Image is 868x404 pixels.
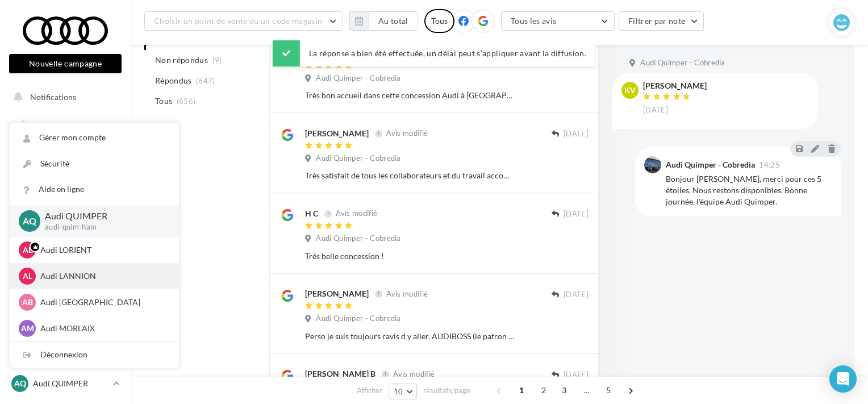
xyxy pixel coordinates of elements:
[10,342,179,368] div: Déconnexion
[316,73,400,84] span: Audi Quimper - Cobredia
[7,199,124,223] a: Campagnes
[7,114,124,138] a: Opérations
[386,289,428,298] span: Avis modifié
[577,381,595,399] span: ...
[40,323,165,334] p: Audi MORLAIX
[305,170,515,181] div: Très satisfait de tous les collaborateurs et du travail accompli. Concession très accueillante. J...
[829,365,857,393] div: Open Intercom Messenger
[564,370,589,380] span: [DATE]
[10,177,179,202] a: Aide en ligne
[512,381,531,399] span: 1
[305,368,375,380] div: [PERSON_NAME] B
[23,244,32,256] span: AL
[23,270,32,282] span: AL
[10,125,179,151] a: Gérer mon compte
[305,128,369,139] div: [PERSON_NAME]
[273,40,595,66] div: La réponse a bien été effectuée, un délai peut s’appliquer avant la diffusion.
[212,56,222,65] span: (9)
[9,373,122,394] a: AQ Audi QUIMPER
[30,92,76,102] span: Notifications
[535,381,553,399] span: 2
[30,120,69,130] span: Opérations
[10,151,179,177] a: Sécurité
[305,208,318,219] div: H C
[316,153,400,164] span: Audi Quimper - Cobredia
[154,16,322,26] span: Choisir un point de vente ou un code magasin
[349,11,418,31] button: Au total
[40,297,165,308] p: Audi [GEOGRAPHIC_DATA]
[45,210,161,223] p: Audi QUIMPER
[357,385,382,396] span: Afficher
[23,214,36,227] span: AQ
[759,161,780,169] span: 14:25
[511,16,557,26] span: Tous les avis
[7,85,119,109] button: Notifications
[555,381,573,399] span: 3
[7,141,124,166] a: Boîte de réception45
[305,251,515,262] div: Très belle concession !
[45,222,161,232] p: audi-quim-ham
[369,11,418,31] button: Au total
[155,55,208,66] span: Non répondus
[389,384,418,399] button: 10
[305,331,515,342] div: Perso je suis toujours ravis d y aller. AUDIBOSS (le patron ) mérite bien sa place ! Attentif à s...
[21,323,34,334] span: AM
[7,171,124,195] a: Visibilité en ligne
[305,288,369,299] div: [PERSON_NAME]
[619,11,704,31] button: Filtrer par note
[316,314,400,324] span: Audi Quimper - Cobredia
[144,11,343,31] button: Choisir un point de vente ou un code magasin
[22,297,33,308] span: AB
[424,9,454,33] div: Tous
[177,97,196,106] span: (656)
[14,378,26,389] span: AQ
[155,75,192,86] span: Répondus
[624,85,636,96] span: kv
[643,82,707,90] div: [PERSON_NAME]
[501,11,615,31] button: Tous les avis
[666,161,755,169] div: Audi Quimper - Cobredia
[155,95,172,107] span: Tous
[40,270,165,282] p: Audi LANNION
[393,369,435,378] span: Avis modifié
[7,256,124,289] a: PLV et print personnalisable
[599,381,617,399] span: 5
[564,209,589,219] span: [DATE]
[9,54,122,73] button: Nouvelle campagne
[33,378,108,389] p: Audi QUIMPER
[666,173,832,207] div: Bonjour [PERSON_NAME], merci pour ces 5 étoiles. Nous restons disponibles. Bonne journée, l'équip...
[640,58,725,68] span: Audi Quimper - Cobredia
[423,385,470,396] span: résultats/page
[564,290,589,300] span: [DATE]
[7,227,124,251] a: Médiathèque
[564,129,589,139] span: [DATE]
[386,129,428,138] span: Avis modifié
[643,105,668,115] span: [DATE]
[394,387,403,396] span: 10
[196,76,215,85] span: (647)
[316,234,400,244] span: Audi Quimper - Cobredia
[305,90,515,101] div: Très bon accueil dans cette concession Audi à [GEOGRAPHIC_DATA]. L'équipe est vraiment très sympa...
[40,244,165,256] p: Audi LORIENT
[336,209,377,218] span: Avis modifié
